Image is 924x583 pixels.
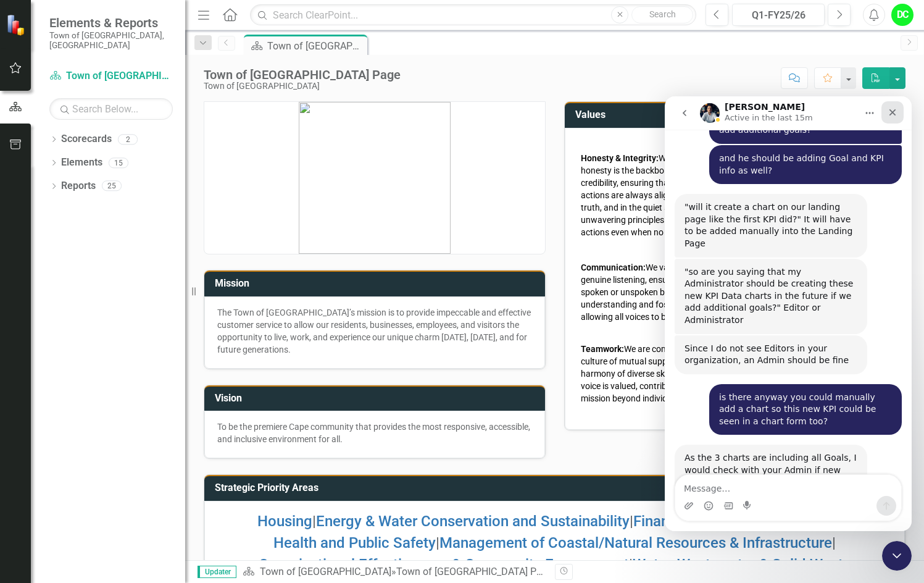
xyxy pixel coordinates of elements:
div: Town of [GEOGRAPHIC_DATA] Page [204,68,401,82]
div: 25 [102,181,122,191]
div: » [243,565,546,579]
strong: Teamwork: [581,344,624,354]
input: Search ClearPoint... [250,4,696,26]
span: | | [273,534,836,552]
p: We value the art of genuine listening, ensuring every word spoken or unspoken bridges understandi... [581,261,732,323]
a: Housing [257,513,312,530]
button: DC [891,4,914,26]
a: Town of [GEOGRAPHIC_DATA] [260,566,391,577]
div: Q1-FY25/26 [736,8,820,23]
a: Reports [61,179,96,193]
p: To be the premiere Cape community that provides the most responsive, accessible, and inclusive en... [217,421,532,445]
a: Management of Coastal/Natural Resources & Infrastructure [439,534,832,552]
div: Town of [GEOGRAPHIC_DATA] Page [396,566,552,577]
span: Search [649,9,676,19]
span: Updater [198,566,236,578]
input: Search Below... [49,98,173,120]
div: 2 [118,134,138,145]
a: Town of [GEOGRAPHIC_DATA] [49,69,173,83]
h3: Strategic Priority Areas [215,482,899,493]
h3: Values [575,109,899,120]
h3: Vision [215,393,539,404]
button: Search [631,6,693,23]
div: Town of [GEOGRAPHIC_DATA] Page [267,38,364,54]
span: Elements & Reports [49,15,173,30]
strong: Honesty & Integrity: [581,153,659,163]
a: Financial and Economic Stability [633,513,849,530]
a: Organizational Effectiveness & Community Engagement [259,556,629,573]
div: Town of [GEOGRAPHIC_DATA] [204,82,401,91]
p: The Town of [GEOGRAPHIC_DATA]’s mission is to provide impeccable and effective customer service t... [217,306,532,356]
a: Elements [61,156,102,170]
span: | | | [257,513,852,530]
iframe: Intercom live chat [665,96,912,531]
div: 15 [109,157,128,168]
iframe: Intercom live chat [882,541,912,571]
p: We are committed to a culture of mutual support and a harmony of diverse skills, where each voice... [581,343,732,405]
p: We believe that honesty is the backbone of our credibility, ensuring that our words and actions a... [581,152,732,238]
button: Q1-FY25/26 [732,4,825,26]
img: ClearPoint Strategy [5,13,28,36]
strong: Communication: [581,262,646,272]
h3: Mission [215,278,539,289]
small: Town of [GEOGRAPHIC_DATA], [GEOGRAPHIC_DATA] [49,30,173,51]
a: Energy & Water Conservation and Sustainability [316,513,630,530]
a: Scorecards [61,132,112,146]
img: mceclip0.png [299,102,451,254]
a: Health and Public Safety [273,534,436,552]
